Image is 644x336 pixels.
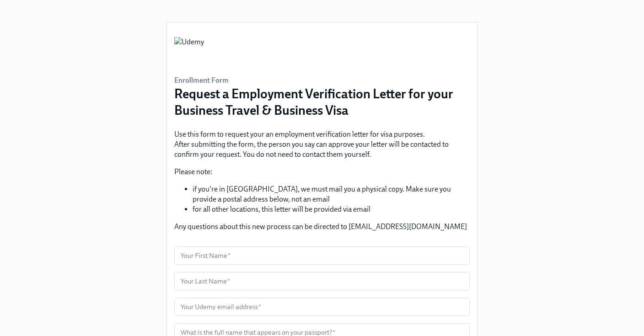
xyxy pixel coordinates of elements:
[193,204,470,214] li: for all other locations, this letter will be provided via email
[174,222,470,232] p: Any questions about this new process can be directed to [EMAIL_ADDRESS][DOMAIN_NAME]
[174,85,470,118] h3: Request a Employment Verification Letter for your Business Travel & Business Visa
[174,129,470,160] p: Use this form to request your an employment verification letter for visa purposes. After submitti...
[174,37,204,64] img: Udemy
[193,184,470,204] li: if you're in [GEOGRAPHIC_DATA], we must mail you a physical copy. Make sure you provide a postal ...
[174,75,470,85] h6: Enrollment Form
[174,167,470,177] p: Please note:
